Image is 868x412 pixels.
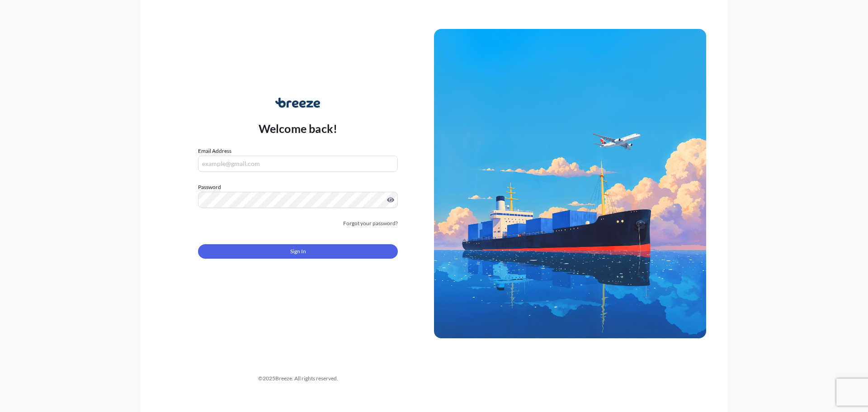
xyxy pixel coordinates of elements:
button: Sign In [198,244,398,259]
span: Sign In [290,247,306,256]
label: Password [198,183,398,192]
img: Ship illustration [434,29,706,338]
div: © 2025 Breeze. All rights reserved. [162,374,434,383]
input: example@gmail.com [198,156,398,172]
button: Show password [387,196,394,204]
p: Welcome back! [259,121,338,136]
a: Forgot your password? [343,219,398,228]
label: Email Address [198,147,231,156]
